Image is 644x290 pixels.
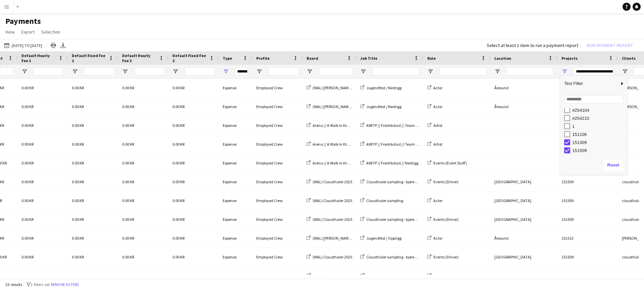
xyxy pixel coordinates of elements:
[17,210,68,229] div: 0.00 KR
[219,267,252,285] div: Expense
[561,68,568,75] button: Open Filter Menu
[219,79,252,97] div: Expense
[427,273,442,278] a: Actor
[560,78,619,89] span: Text Filter
[19,28,37,36] a: Export
[561,273,574,278] span: 151513
[572,124,625,129] div: 1
[21,29,35,35] span: Export
[168,173,219,191] div: 0.00 KR
[372,67,419,76] input: Job Title Filter Input
[490,173,557,191] div: [GEOGRAPHIC_DATA]
[366,85,401,90] span: Jugendfest / Nedrigg
[427,236,442,241] a: Actor
[21,68,28,75] button: Open Filter Menu
[168,79,219,97] div: 0.00 KR
[219,173,252,191] div: Expense
[168,210,219,229] div: 0.00 KR
[360,217,422,222] a: Clausthaler sampling - kjørevakt
[134,67,164,76] input: Default Hourly Fee 2 Filter Input
[68,210,118,229] div: 0.00 KR
[433,198,442,203] span: Actor
[366,236,401,241] span: Jugendfest / Opprigg
[17,173,68,191] div: 0.00 KR
[313,198,352,203] span: (WAL) Clausthaler 2025
[118,97,168,116] div: 0.00 KR
[427,217,459,222] a: Events (Driver)
[572,116,625,121] div: #254210
[366,179,422,184] span: Clausthaler sampling - kjørevakt
[252,210,303,229] div: Employed Crew
[168,267,219,285] div: 0.00 KR
[360,236,401,241] a: Jugendfest / Opprigg
[494,68,500,75] button: Open Filter Menu
[3,28,17,36] a: View
[622,198,642,203] span: clausthaler
[219,97,252,116] div: Expense
[252,267,303,285] div: Employed Crew
[366,217,422,222] span: Clausthaler sampling - kjørevakt
[3,41,44,49] button: [DATE] to [DATE]
[307,217,352,222] a: (WAL) Clausthaler 2025
[561,198,574,203] span: 151509
[256,56,270,61] span: Profile
[122,53,156,63] span: Default Hourly Fee 2
[118,173,168,191] div: 0.00 KR
[622,68,628,75] button: Open Filter Menu
[307,179,352,184] a: (WAL) Clausthaler 2025
[366,273,409,278] span: Jugendfest / Crew leader
[268,67,299,76] input: Profile Filter Input
[360,56,377,61] span: Job Title
[433,273,442,278] span: Actor
[307,273,384,278] a: (WAL) [PERSON_NAME] // Festivalsommer
[72,53,106,63] span: Default Fixed Fee 1
[433,85,442,90] span: Actor
[307,68,313,75] button: Open Filter Menu
[313,217,352,222] span: (WAL) Clausthaler 2025
[252,173,303,191] div: Employed Crew
[184,67,215,76] input: Default Fixed Fee 2 Filter Input
[307,198,352,203] a: (WAL) Clausthaler 2025
[561,217,574,222] span: 151509
[17,267,68,285] div: 0.00 KR
[252,79,303,97] div: Employed Crew
[50,281,80,288] button: Remove filters
[313,273,384,278] span: (WAL) [PERSON_NAME] // Festivalsommer
[219,210,252,229] div: Expense
[622,217,642,222] span: clausthaler
[487,42,578,48] div: Select at least 1 item to run a payment report
[360,179,422,184] a: Clausthaler sampling - kjørevakt
[84,67,114,76] input: Default Fixed Fee 1 Filter Input
[572,132,625,137] div: 151106
[427,56,436,61] span: Role
[172,68,178,75] button: Open Filter Menu
[490,191,557,210] div: [GEOGRAPHIC_DATA]
[439,67,486,76] input: Role Filter Input
[168,191,219,210] div: 0.00 KR
[572,140,625,145] div: 151309
[433,179,459,184] span: Events (Driver)
[490,79,557,97] div: Ålesund
[360,104,401,109] a: Jugendfest / Nedrigg
[256,68,262,75] button: Open Filter Menu
[433,217,459,222] span: Events (Driver)
[168,97,219,116] div: 0.00 KR
[118,79,168,97] div: 0.00 KR
[118,210,168,229] div: 0.00 KR
[168,229,219,247] div: 0.00 KR
[31,282,50,287] span: 2 filters set
[41,29,60,35] span: Selection
[427,85,442,90] a: Actor
[506,67,553,76] input: Location Filter Input
[360,198,403,203] a: Clausthaler sampling
[494,56,511,61] span: Location
[427,179,459,184] a: Events (Driver)
[307,56,318,61] span: Board
[564,95,623,103] input: Search filter values
[68,191,118,210] div: 0.00 KR
[366,198,403,203] span: Clausthaler sampling
[360,273,409,278] a: Jugendfest / Crew leader
[427,198,442,203] a: Actor
[307,85,384,90] a: (WAL) [PERSON_NAME] // Festivalsommer
[59,41,67,49] app-action-btn: Export XLSX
